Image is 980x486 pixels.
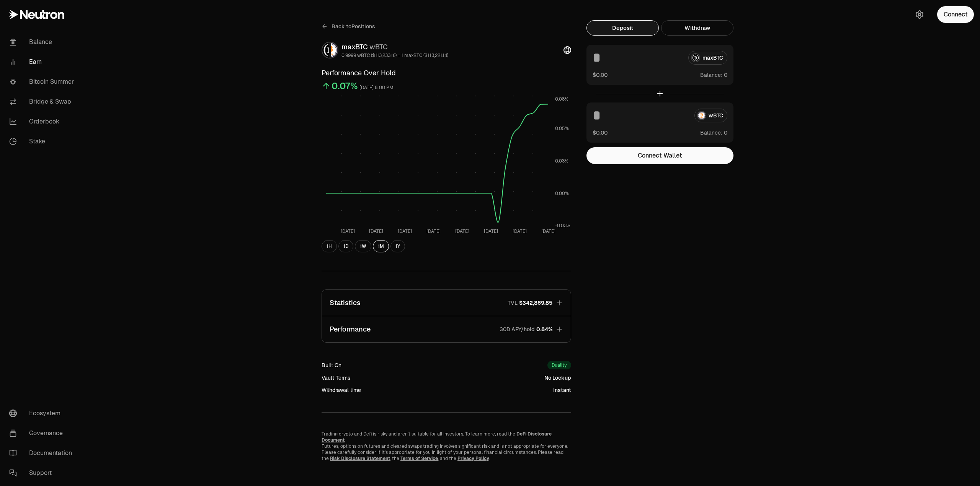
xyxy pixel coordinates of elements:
[586,147,733,164] button: Connect Wallet
[3,423,83,443] a: Governance
[369,228,383,234] tspan: [DATE]
[322,374,350,382] div: Vault Terms
[536,325,552,333] span: 0.84%
[544,374,571,382] div: No Lockup
[500,325,535,333] p: 30D APY/hold
[937,6,974,23] button: Connect
[369,42,388,51] span: wBTC
[3,403,83,423] a: Ecosystem
[322,386,361,394] div: Withdrawal time
[455,228,469,234] tspan: [DATE]
[700,129,722,137] span: Balance:
[519,299,552,307] span: $342,869.85
[359,83,394,92] div: [DATE] 8:00 PM
[555,190,569,197] tspan: 0.00%
[513,228,527,234] tspan: [DATE]
[355,240,371,252] button: 1W
[3,32,83,52] a: Balance
[373,240,389,252] button: 1M
[3,52,83,72] a: Earn
[586,20,659,36] button: Deposit
[322,42,329,58] img: maxBTC Logo
[484,228,498,234] tspan: [DATE]
[555,158,568,164] tspan: 0.03%
[322,361,341,369] div: Built On
[322,443,571,462] p: Futures, options on futures and cleared swaps trading involves significant risk and is not approp...
[322,431,552,443] a: DeFi Disclosure Document
[661,20,733,36] button: Withdraw
[332,80,358,92] div: 0.07%
[322,68,571,78] h3: Performance Over Hold
[322,431,571,443] p: Trading crypto and Defi is risky and aren't suitable for all investors. To learn more, read the .
[700,71,722,79] span: Balance:
[555,125,569,132] tspan: 0.05%
[400,455,438,462] a: Terms of Service
[3,443,83,463] a: Documentation
[398,228,412,234] tspan: [DATE]
[330,324,371,335] p: Performance
[457,455,489,462] a: Privacy Policy
[332,23,375,30] span: Back to Positions
[341,52,448,59] div: 0.9999 wBTC ($113,233.16) = 1 maxBTC ($113,221.14)
[3,463,83,483] a: Support
[3,92,83,112] a: Bridge & Swap
[322,20,375,33] a: Back toPositions
[390,240,405,252] button: 1Y
[330,297,361,308] p: Statistics
[330,455,390,462] a: Risk Disclosure Statement
[338,240,353,252] button: 1D
[426,228,441,234] tspan: [DATE]
[555,96,568,102] tspan: 0.08%
[555,223,570,229] tspan: -0.03%
[3,72,83,92] a: Bitcoin Summer
[593,128,608,137] button: $0.00
[322,316,571,342] button: Performance30D APY/hold0.84%
[331,42,338,58] img: wBTC Logo
[541,228,555,234] tspan: [DATE]
[553,386,571,394] div: Instant
[3,112,83,132] a: Orderbook
[322,290,571,316] button: StatisticsTVL$342,869.85
[341,42,448,52] div: maxBTC
[593,71,608,79] button: $0.00
[322,240,337,252] button: 1H
[3,132,83,151] a: Stake
[341,228,355,234] tspan: [DATE]
[508,299,518,307] p: TVL
[547,361,571,369] div: Duality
